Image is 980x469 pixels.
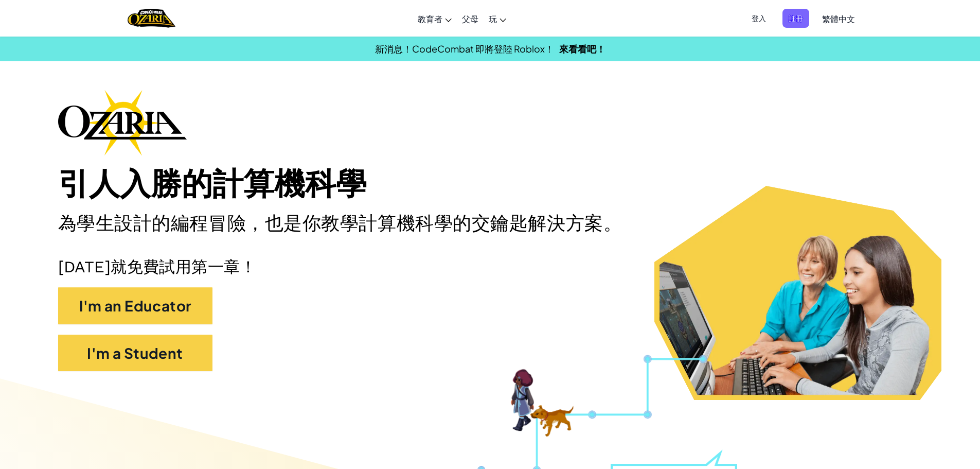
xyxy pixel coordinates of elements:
button: 登入 [745,9,772,28]
span: 玩 [489,13,497,24]
span: 繁體中文 [822,13,855,24]
img: Ozaria branding logo [58,90,187,155]
a: Ozaria by CodeCombat logo [128,8,175,29]
a: 教育者 [413,5,457,32]
a: 來看看吧！ [559,43,605,55]
img: Home [128,8,175,29]
span: 教育者 [418,13,442,24]
a: 繁體中文 [817,5,860,32]
p: [DATE]就免費試用第一章！ [58,257,922,277]
span: 新消息！CodeCombat 即將登陸 Roblox！ [375,43,554,55]
h2: 為學生設計的編程冒險，也是你教學計算機科學的交鑰匙解決方案。 [58,211,637,236]
button: I'm an Educator [58,287,212,324]
button: I'm a Student [58,335,212,372]
button: 註冊 [782,9,809,28]
a: 玩 [484,5,511,32]
h1: 引人入勝的計算機科學 [58,166,922,203]
a: 父母 [457,5,484,32]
